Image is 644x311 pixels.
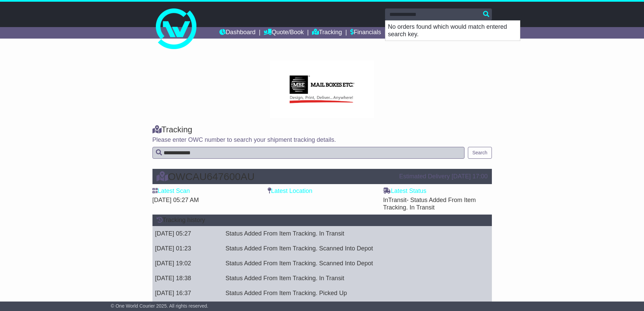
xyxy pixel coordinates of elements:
label: Latest Scan [152,187,190,195]
td: Status Added From Item Tracking. Scanned Into Depot [223,241,482,256]
a: Quote/Book [264,27,304,39]
td: Status Added From Item Tracking. In Transit [223,226,482,241]
td: [DATE] 05:27 [152,226,223,241]
div: Tracking [152,125,492,135]
td: [DATE] 18:38 [152,271,223,286]
td: [DATE] 01:23 [152,241,223,256]
td: Status Added From Item Tracking. In Transit [223,271,482,286]
label: Latest Status [383,187,426,195]
p: No orders found which would match entered search key. [385,21,520,41]
td: Status Added From Item Tracking. Scanned Into Depot [223,256,482,271]
button: Search [468,147,492,159]
a: Financials [350,27,381,39]
span: - Status Added From Item Tracking. In Transit [383,197,476,211]
div: Tracking history [152,215,492,226]
img: GetCustomerLogo [270,61,374,118]
td: [DATE] 16:37 [152,286,223,301]
span: [DATE] 05:27 AM [152,197,199,203]
p: Please enter OWC number to search your shipment tracking details. [152,136,492,144]
div: OWCAU647600AU [153,171,396,182]
td: Status Added From Item Tracking. Picked Up [223,286,482,301]
a: Tracking [312,27,342,39]
label: Latest Location [268,187,312,195]
span: © One World Courier 2025. All rights reserved. [111,303,209,309]
td: [DATE] 19:02 [152,256,223,271]
div: Estimated Delivery [DATE] 17:00 [399,173,488,180]
a: Dashboard [219,27,256,39]
span: InTransit [383,197,476,211]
